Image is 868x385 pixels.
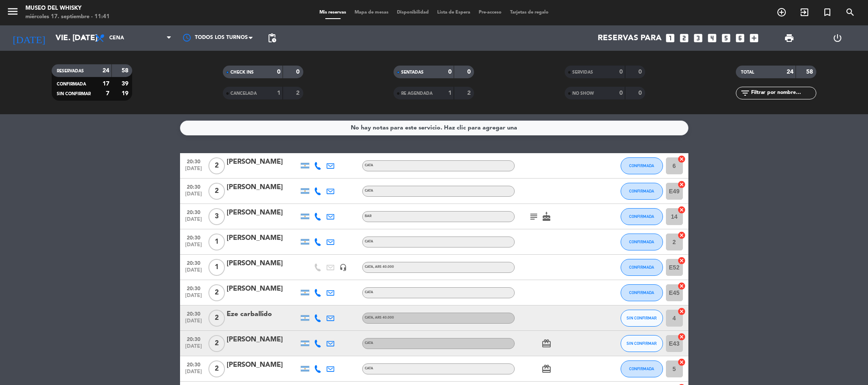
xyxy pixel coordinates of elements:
[707,33,718,44] i: looks_4
[741,70,754,74] span: TOTAL
[183,293,204,302] span: [DATE]
[677,282,686,290] i: cancel
[506,10,553,15] span: Tarjetas de regalo
[227,182,299,193] div: [PERSON_NAME]
[621,310,663,327] button: SIN CONFIRMAR
[267,33,277,43] span: pending_actions
[677,256,686,265] i: cancel
[208,183,225,200] span: 2
[621,208,663,225] button: CONFIRMADA
[721,33,732,44] i: looks_5
[677,206,686,214] i: cancel
[227,233,299,244] div: [PERSON_NAME]
[621,157,663,174] button: CONFIRMADA
[6,5,19,21] button: menu
[433,10,474,15] span: Lista de Espera
[183,181,204,191] span: 20:30
[296,69,301,75] strong: 0
[629,214,654,219] span: CONFIRMADA
[183,318,204,328] span: [DATE]
[845,7,855,17] i: search
[629,239,654,244] span: CONFIRMADA
[784,33,794,43] span: print
[541,338,552,349] i: card_giftcard
[677,155,686,163] i: cancel
[208,157,225,174] span: 2
[677,333,686,341] i: cancel
[638,90,643,96] strong: 0
[365,189,373,192] span: CATA
[183,267,204,277] span: [DATE]
[183,344,204,353] span: [DATE]
[6,5,19,18] i: menu
[183,242,204,252] span: [DATE]
[208,360,225,377] span: 2
[25,13,110,21] div: miércoles 17. septiembre - 11:41
[750,88,816,98] input: Filtrar por nombre...
[373,265,394,269] span: , ARS 40.000
[79,33,89,43] i: arrow_drop_down
[103,81,109,87] strong: 17
[401,70,424,74] span: SENTADAS
[6,29,51,47] i: [DATE]
[208,284,225,301] span: 2
[122,81,130,87] strong: 39
[183,369,204,379] span: [DATE]
[106,91,109,96] strong: 7
[183,334,204,344] span: 20:30
[621,335,663,352] button: SIN CONFIRMAR
[629,189,654,193] span: CONFIRMADA
[227,157,299,168] div: [PERSON_NAME]
[735,33,746,44] i: looks_6
[208,259,225,276] span: 1
[541,212,552,222] i: cake
[740,88,750,98] i: filter_list
[474,10,506,15] span: Pre-acceso
[679,33,690,44] i: looks_two
[109,35,124,41] span: Cena
[627,316,657,320] span: SIN CONFIRMAR
[230,91,257,96] span: CANCELADA
[572,70,593,74] span: SERVIDAS
[776,7,787,17] i: add_circle_outline
[230,70,254,74] span: CHECK INS
[339,264,347,271] i: headset_mic
[183,308,204,318] span: 20:30
[822,7,832,17] i: turned_in_not
[572,91,594,96] span: NO SHOW
[401,91,433,96] span: RE AGENDADA
[365,214,372,218] span: BAR
[277,69,280,75] strong: 0
[677,307,686,316] i: cancel
[315,10,350,15] span: Mis reservas
[393,10,433,15] span: Disponibilidad
[227,258,299,269] div: [PERSON_NAME]
[677,231,686,239] i: cancel
[227,334,299,345] div: [PERSON_NAME]
[467,90,472,96] strong: 2
[208,310,225,327] span: 2
[832,33,843,43] i: power_settings_new
[351,123,517,133] div: No hay notas para este servicio. Haz clic para agregar una
[627,341,657,346] span: SIN CONFIRMAR
[693,33,704,44] i: looks_3
[277,90,280,96] strong: 1
[806,69,815,75] strong: 58
[365,291,373,294] span: CATA
[365,265,394,269] span: CATA
[227,360,299,371] div: [PERSON_NAME]
[677,180,686,189] i: cancel
[629,290,654,295] span: CONFIRMADA
[57,92,91,96] span: SIN CONFIRMAR
[183,217,204,226] span: [DATE]
[227,309,299,320] div: Eze carballido
[183,191,204,201] span: [DATE]
[621,259,663,276] button: CONFIRMADA
[57,82,86,86] span: CONFIRMADA
[365,367,373,370] span: CATA
[467,69,472,75] strong: 0
[598,33,662,43] span: Reservas para
[208,335,225,352] span: 2
[122,68,130,74] strong: 58
[25,4,110,13] div: MUSEO DEL WHISKY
